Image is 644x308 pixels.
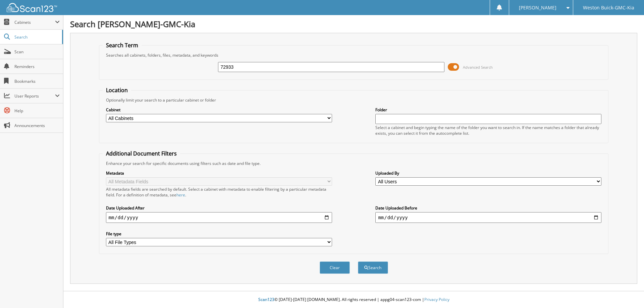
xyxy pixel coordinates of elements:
span: Reminders [14,64,60,69]
a: Privacy Policy [424,297,449,302]
button: Clear [320,261,350,274]
span: Scan [14,49,60,55]
span: Help [14,108,60,114]
span: Announcements [14,123,60,128]
label: File type [106,231,332,237]
div: © [DATE]-[DATE] [DOMAIN_NAME]. All rights reserved | appg04-scan123-com | [63,292,644,308]
input: end [375,212,601,223]
label: Date Uploaded After [106,205,332,211]
span: Scan123 [258,297,274,302]
label: Folder [375,107,601,113]
label: Date Uploaded Before [375,205,601,211]
img: scan123-logo-white.svg [7,3,57,12]
legend: Additional Document Filters [103,150,180,157]
button: Search [358,261,388,274]
div: Enhance your search for specific documents using filters such as date and file type. [103,161,605,166]
div: All metadata fields are searched by default. Select a cabinet with metadata to enable filtering b... [106,186,332,198]
span: [PERSON_NAME] [519,6,556,10]
legend: Search Term [103,42,142,49]
legend: Location [103,86,131,94]
div: Select a cabinet and begin typing the name of the folder you want to search in. If the name match... [375,125,601,136]
span: User Reports [14,93,55,99]
label: Metadata [106,170,332,176]
a: here [176,192,185,198]
span: Cabinets [14,19,55,25]
div: Searches all cabinets, folders, files, metadata, and keywords [103,52,605,58]
span: Advanced Search [463,65,493,70]
input: start [106,212,332,223]
div: Optionally limit your search to a particular cabinet or folder [103,97,605,103]
h1: Search [PERSON_NAME]-GMC-Kia [70,18,637,29]
label: Uploaded By [375,170,601,176]
span: Search [14,34,59,40]
label: Cabinet [106,107,332,113]
span: Weston Buick-GMC-Kia [583,6,634,10]
span: Bookmarks [14,78,60,84]
iframe: Chat Widget [610,276,644,308]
